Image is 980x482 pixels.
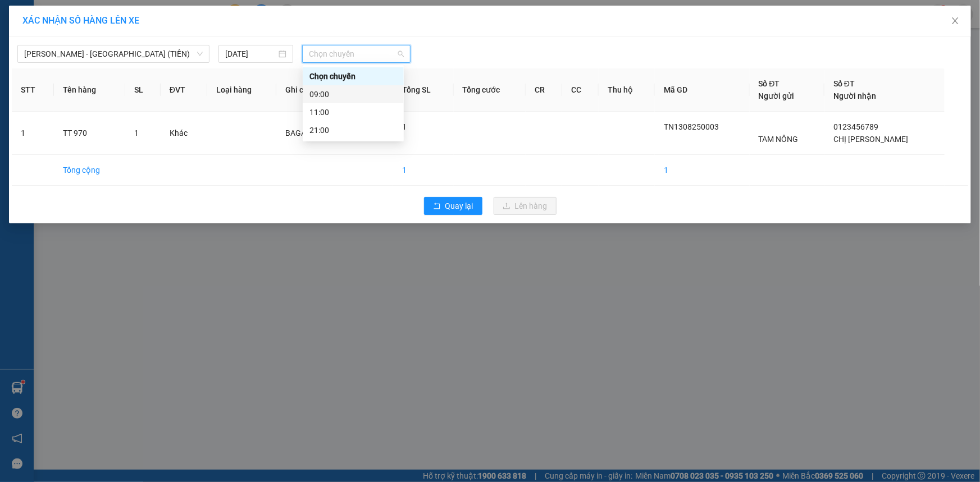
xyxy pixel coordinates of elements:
[833,135,908,144] span: CHỊ [PERSON_NAME]
[526,68,562,112] th: CR
[54,68,125,112] th: Tên hàng
[445,200,473,212] span: Quay lại
[207,68,276,112] th: Loại hàng
[303,67,404,85] div: Chọn chuyến
[433,202,441,211] span: rollback
[125,68,160,112] th: SL
[54,112,125,155] td: TT 970
[951,16,960,25] span: close
[12,112,54,155] td: 1
[833,91,876,100] span: Người nhận
[22,15,139,26] span: XÁC NHẬN SỐ HÀNG LÊN XE
[285,128,357,137] span: BAGA 12/8 ĐI XE 8H
[759,91,795,100] span: Người gửi
[655,155,750,186] td: 1
[664,122,719,131] span: TN1308250003
[562,68,599,112] th: CC
[309,106,397,118] div: 11:00
[454,68,526,112] th: Tổng cước
[833,79,855,88] span: Số ĐT
[599,68,655,112] th: Thu hộ
[424,197,482,215] button: rollbackQuay lại
[12,68,54,112] th: STT
[655,68,750,112] th: Mã GD
[276,68,393,112] th: Ghi chú
[759,135,799,144] span: TAM NÔNG
[309,70,397,82] div: Chọn chuyến
[940,6,971,37] button: Close
[833,122,878,131] span: 0123456789
[393,68,454,112] th: Tổng SL
[309,45,404,62] span: Chọn chuyến
[134,128,139,137] span: 1
[54,155,125,186] td: Tổng cộng
[393,155,454,186] td: 1
[759,79,780,88] span: Số ĐT
[225,48,276,60] input: 13/08/2025
[161,112,207,155] td: Khác
[24,45,203,62] span: Hồ Chí Minh - Tân Châu (TIỀN)
[309,88,397,100] div: 09:00
[161,68,207,112] th: ĐVT
[309,124,397,136] div: 21:00
[402,122,407,131] span: 1
[494,197,557,215] button: uploadLên hàng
